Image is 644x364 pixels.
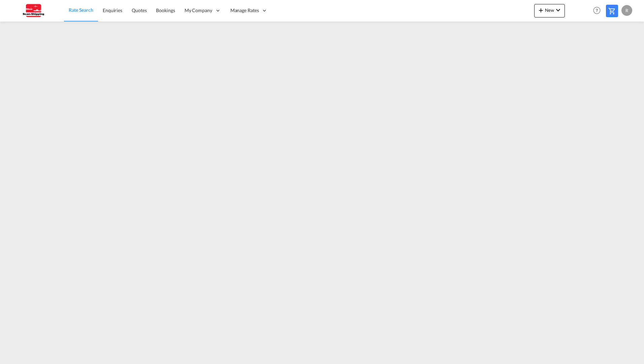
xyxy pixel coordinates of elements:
[103,7,122,13] span: Enquiries
[554,6,562,14] md-icon: icon-chevron-down
[534,4,565,17] button: icon-plus 400-fgNewicon-chevron-down
[69,7,93,13] span: Rate Search
[132,7,147,13] span: Quotes
[156,7,175,13] span: Bookings
[591,5,603,16] span: Help
[621,5,632,16] div: R
[185,7,212,14] span: My Company
[591,5,606,17] div: Help
[537,7,562,13] span: New
[230,7,259,14] span: Manage Rates
[537,6,545,14] md-icon: icon-plus 400-fg
[10,3,56,18] img: 123b615026f311ee80dabbd30bc9e10f.jpg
